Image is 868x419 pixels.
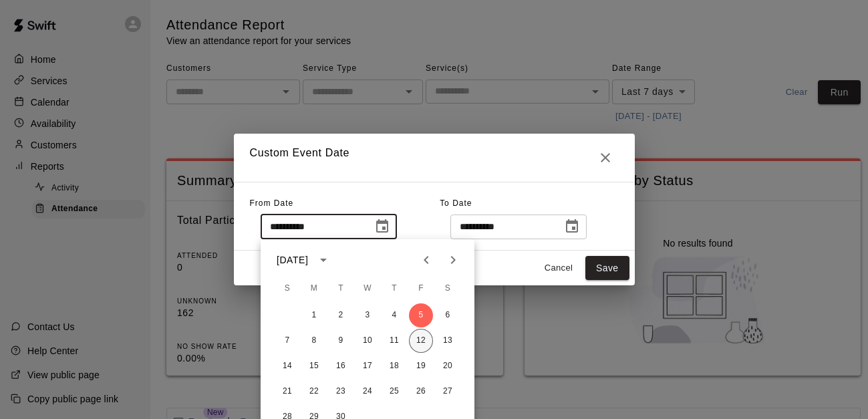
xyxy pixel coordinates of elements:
[329,380,353,404] button: 23
[382,380,406,404] button: 25
[436,275,460,302] span: Saturday
[409,354,433,378] button: 19
[436,303,460,327] button: 6
[413,247,440,273] button: Previous month
[302,380,326,404] button: 22
[382,329,406,353] button: 11
[409,329,433,353] button: 12
[369,213,396,240] button: Choose date, selected date is Sep 5, 2025
[355,303,380,327] button: 3
[436,354,460,378] button: 20
[355,380,380,404] button: 24
[302,275,326,302] span: Monday
[409,380,433,404] button: 26
[382,354,406,378] button: 18
[302,354,326,378] button: 15
[382,275,406,302] span: Thursday
[329,329,353,353] button: 9
[355,275,380,302] span: Wednesday
[275,329,299,353] button: 7
[250,198,294,208] span: From Date
[277,253,308,267] div: [DATE]
[382,303,406,327] button: 4
[436,380,460,404] button: 27
[355,354,380,378] button: 17
[436,329,460,353] button: 13
[355,329,380,353] button: 10
[302,329,326,353] button: 8
[275,380,299,404] button: 21
[329,275,353,302] span: Tuesday
[234,134,635,182] h2: Custom Event Date
[537,258,580,279] button: Cancel
[592,144,619,171] button: Close
[329,354,353,378] button: 16
[585,256,629,281] button: Save
[409,303,433,327] button: 5
[275,275,299,302] span: Sunday
[329,303,353,327] button: 2
[440,198,472,208] span: To Date
[275,354,299,378] button: 14
[302,303,326,327] button: 1
[409,275,433,302] span: Friday
[312,249,335,271] button: calendar view is open, switch to year view
[559,213,585,240] button: Choose date, selected date is Sep 12, 2025
[440,247,466,273] button: Next month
